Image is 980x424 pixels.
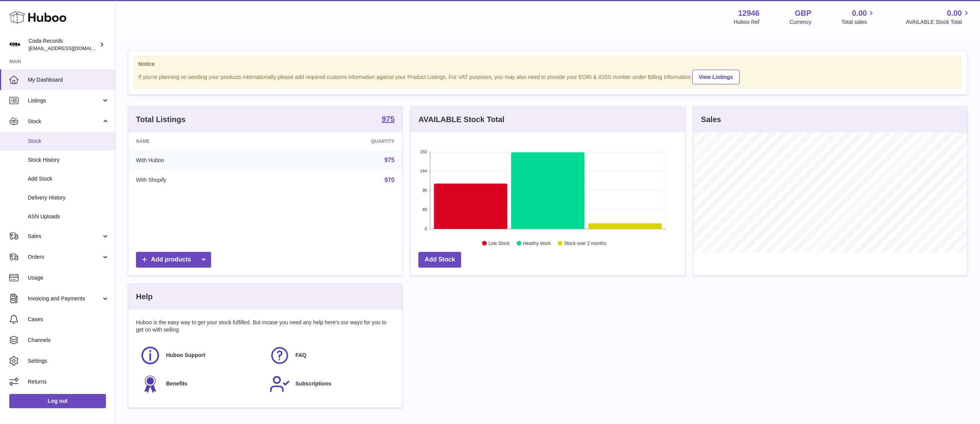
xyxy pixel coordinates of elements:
span: ASN Uploads [28,213,109,220]
h3: Help [136,292,153,302]
span: Cases [28,316,109,323]
span: Subscriptions [295,380,331,387]
h3: Sales [701,114,721,125]
th: Quantity [276,132,403,150]
a: Add products [136,252,211,268]
text: Stock over 2 months [564,241,606,246]
span: Settings [28,357,109,365]
text: Healthy stock [523,241,551,246]
span: 0.00 [947,8,962,18]
span: Delivery History [28,194,109,201]
span: Total sales [841,18,876,26]
text: Low Stock [488,241,510,246]
span: Stock History [28,156,109,164]
span: Returns [28,378,109,385]
text: 192 [420,149,427,154]
td: With Shopify [128,170,276,190]
span: Stock [28,118,101,125]
strong: Notice [138,60,957,68]
div: Coda Records [29,37,98,52]
span: FAQ [295,352,307,359]
a: Add Stock [418,252,461,268]
span: Channels [28,337,109,344]
a: 0.00 AVAILABLE Stock Total [906,8,971,26]
div: If you're planning on sending your products internationally please add required customs informati... [138,69,957,84]
text: 144 [420,169,427,173]
a: FAQ [269,345,391,366]
span: Huboo Support [166,352,205,359]
div: Huboo Ref [734,18,760,26]
img: haz@pcatmedia.com [9,39,21,50]
a: 975 [384,157,395,163]
span: Usage [28,274,109,282]
text: 96 [423,188,427,193]
strong: 12946 [738,8,760,18]
span: [EMAIL_ADDRESS][DOMAIN_NAME] [29,45,113,51]
a: Benefits [140,374,262,394]
a: Huboo Support [140,345,262,366]
div: Currency [790,18,812,26]
strong: 975 [382,115,394,123]
span: 0.00 [852,8,867,18]
strong: GBP [795,8,811,18]
span: My Dashboard [28,76,109,84]
span: Listings [28,97,101,104]
a: Log out [9,394,106,408]
th: Name [128,132,276,150]
a: 975 [382,115,394,124]
a: Subscriptions [269,374,391,394]
span: Stock [28,137,109,145]
span: AVAILABLE Stock Total [906,18,971,26]
a: 0.00 Total sales [841,8,876,26]
td: With Huboo [128,150,276,170]
span: Add Stock [28,175,109,183]
a: View Listings [692,70,740,84]
a: 970 [384,177,395,183]
h3: AVAILABLE Stock Total [418,114,504,125]
span: Invoicing and Payments [28,295,101,302]
text: 0 [425,226,427,231]
text: 48 [423,207,427,212]
p: Huboo is the easy way to get your stock fulfilled. But incase you need any help here's our ways f... [136,319,394,334]
span: Sales [28,233,101,240]
span: Orders [28,253,101,261]
span: Benefits [166,380,187,387]
h3: Total Listings [136,114,186,125]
